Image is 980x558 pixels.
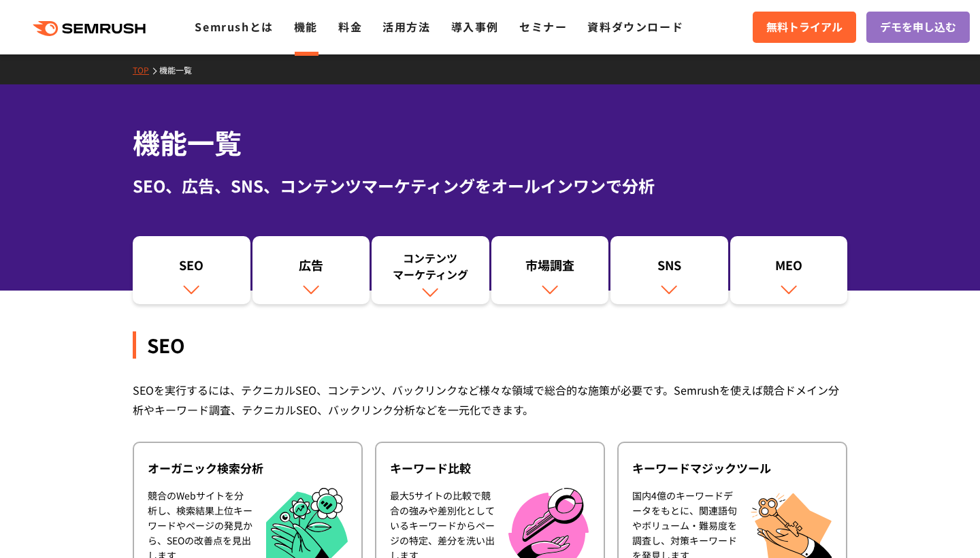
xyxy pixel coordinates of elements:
a: 導入事例 [451,18,499,35]
a: SNS [610,236,728,304]
div: SNS [617,257,721,280]
span: 無料トライアル [766,18,843,36]
a: Semrushとは [195,18,273,35]
a: 無料トライアル [753,12,856,43]
a: 活用方法 [382,18,430,35]
div: 市場調査 [498,257,602,280]
div: MEO [737,257,841,280]
div: 広告 [259,257,363,280]
div: SEO [140,257,244,280]
span: デモを申し込む [880,18,956,36]
a: セミナー [519,18,567,35]
h1: 機能一覧 [133,122,847,163]
a: 機能一覧 [159,64,202,76]
a: MEO [730,236,848,304]
a: コンテンツマーケティング [372,236,489,304]
div: オーガニック検索分析 [148,460,348,476]
div: キーワード比較 [390,460,590,476]
div: SEO、広告、SNS、コンテンツマーケティングをオールインワンで分析 [133,174,847,198]
a: 広告 [252,236,370,304]
div: キーワードマジックツール [632,460,832,476]
a: 料金 [338,18,362,35]
a: TOP [133,64,159,76]
a: 機能 [294,18,318,35]
div: コンテンツ マーケティング [378,250,483,282]
a: SEO [133,236,250,304]
a: 資料ダウンロード [587,18,683,35]
a: デモを申し込む [866,12,970,43]
div: SEOを実行するには、テクニカルSEO、コンテンツ、バックリンクなど様々な領域で総合的な施策が必要です。Semrushを使えば競合ドメイン分析やキーワード調査、テクニカルSEO、バックリンク分析... [133,380,847,420]
a: 市場調査 [491,236,609,304]
div: SEO [133,331,847,359]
